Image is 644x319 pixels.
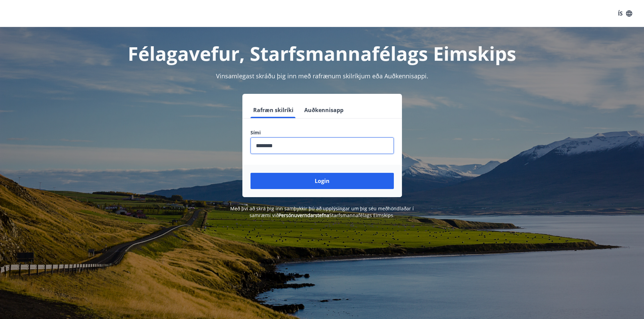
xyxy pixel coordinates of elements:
[302,102,346,118] button: Auðkennisapp
[251,129,394,136] label: Sími
[614,7,636,20] button: ÍS
[230,205,414,218] span: Með því að skrá þig inn samþykkir þú að upplýsingar um þig séu meðhöndlaðar í samræmi við Starfsm...
[251,102,296,118] button: Rafræn skilríki
[279,212,329,218] a: Persónuverndarstefna
[216,72,428,80] span: Vinsamlegast skráðu þig inn með rafrænum skilríkjum eða Auðkennisappi.
[251,173,394,189] button: Login
[87,41,557,66] h1: Félagavefur, Starfsmannafélags Eimskips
